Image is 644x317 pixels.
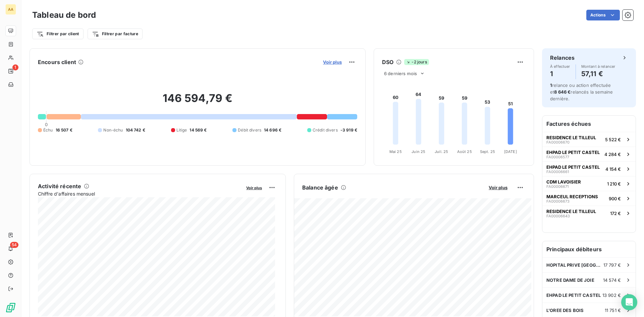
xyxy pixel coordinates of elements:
span: 17 797 € [603,262,621,268]
span: 1 [12,64,18,70]
span: Litige [176,127,187,133]
span: FA00006643 [546,214,570,218]
span: 13 902 € [602,293,621,298]
button: RESIDENCE LE TILLEULFA000066705 522 € [542,132,636,147]
span: EHPAD LE PETIT CASTEL [546,293,601,298]
tspan: Sept. 25 [480,149,495,154]
img: Logo LeanPay [5,302,16,313]
span: relance ou action effectuée et relancés la semaine dernière. [550,83,613,101]
span: Montant à relancer [581,64,615,68]
button: CDM LAVOISIERFA000066711 210 € [542,176,636,191]
button: Filtrer par facture [88,29,143,39]
span: Voir plus [246,186,262,190]
button: EHPAD LE PETIT CASTELFA000065774 284 € [542,147,636,161]
tspan: Juil. 25 [435,149,448,154]
button: Actions [586,10,620,20]
span: Crédit divers [313,127,338,133]
span: 900 € [609,196,621,201]
span: 16 507 € [56,127,72,133]
span: L'OREE DES BOIS [546,308,584,313]
span: FA00006673 [546,199,570,203]
span: 11 751 € [605,308,621,313]
button: EHPAD LE PETIT CASTELFA000066614 154 € [542,161,636,176]
h6: Relances [550,54,575,62]
span: 5 522 € [605,137,621,142]
h6: Encours client [38,58,76,66]
span: 14 574 € [603,277,621,283]
button: RESIDENCE LE TILLEULFA00006643172 € [542,206,636,220]
span: 104 742 € [126,127,145,133]
span: Voir plus [323,59,342,65]
span: Voir plus [489,185,507,190]
h6: Activité récente [38,182,81,190]
span: 1 210 € [607,181,621,187]
span: FA00006670 [546,140,570,144]
span: -2 jours [404,59,429,65]
span: 172 € [610,211,621,216]
h4: 57,11 € [581,68,615,79]
span: Chiffre d'affaires mensuel [38,190,241,197]
span: -3 919 € [340,127,357,133]
span: Échu [43,127,53,133]
span: FA00006577 [546,155,569,159]
span: 14 696 € [264,127,281,133]
tspan: Mai 25 [389,149,402,154]
button: Voir plus [244,184,264,191]
h2: 146 594,79 € [38,92,357,112]
span: NOTRE DAME DE JOIE [546,277,594,283]
tspan: Juin 25 [412,149,425,154]
button: Filtrer par client [32,29,84,39]
span: 1 [550,83,552,88]
h4: 1 [550,68,570,79]
span: HOPITAL PRIVE [GEOGRAPHIC_DATA][PERSON_NAME] [546,262,603,268]
h6: Principaux débiteurs [542,241,636,257]
span: MARCEUL RECEPTIONS [546,194,598,199]
div: Open Intercom Messenger [621,294,637,310]
h6: Balance âgée [302,183,338,192]
span: Non-échu [103,127,123,133]
button: Voir plus [321,59,344,65]
span: Débit divers [238,127,261,133]
span: 14 569 € [190,127,207,133]
div: AA [5,4,16,15]
tspan: [DATE] [504,149,517,154]
span: FA00006671 [546,184,569,189]
span: 6 derniers mois [384,71,417,76]
h3: Tableau de bord [32,9,96,21]
span: À effectuer [550,64,570,68]
h6: Factures échues [542,116,636,132]
span: 0 [45,122,48,127]
span: 4 154 € [605,166,621,172]
span: FA00006661 [546,170,569,174]
span: 54 [10,242,18,248]
span: EHPAD LE PETIT CASTEL [546,164,600,170]
span: RESIDENCE LE TILLEUL [546,135,596,140]
span: 4 284 € [604,152,621,157]
button: MARCEUL RECEPTIONSFA00006673900 € [542,191,636,206]
button: Voir plus [487,184,509,191]
span: EHPAD LE PETIT CASTEL [546,150,600,155]
span: RESIDENCE LE TILLEUL [546,209,596,214]
tspan: Août 25 [457,149,472,154]
span: 8 646 € [554,89,571,95]
h6: DSO [382,58,393,66]
span: CDM LAVOISIER [546,179,581,184]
